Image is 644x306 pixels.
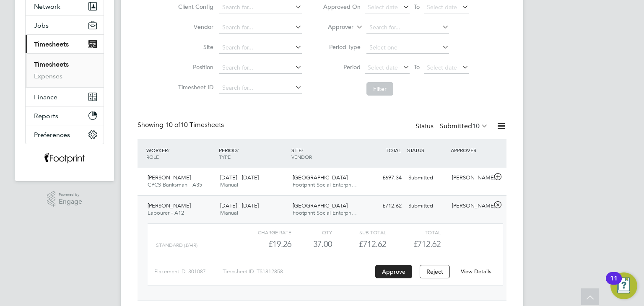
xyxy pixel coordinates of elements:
[176,43,213,51] label: Site
[220,181,238,188] span: Manual
[361,199,405,213] div: £712.62
[411,1,422,12] span: To
[34,112,58,120] span: Reports
[219,42,302,54] input: Search for...
[148,181,202,188] span: CPCS Banksman - A35
[449,171,492,185] div: [PERSON_NAME]
[220,202,259,209] span: [DATE] - [DATE]
[293,202,348,209] span: [GEOGRAPHIC_DATA]
[405,171,449,185] div: Submitted
[411,62,422,73] span: To
[156,242,197,248] span: Standard (£/HR)
[449,199,492,213] div: [PERSON_NAME]
[301,147,303,153] span: /
[332,237,386,251] div: £712.62
[26,53,104,87] div: Timesheets
[291,153,312,160] span: VENDOR
[405,143,449,158] div: STATUS
[34,3,60,10] span: Network
[237,237,291,251] div: £19.26
[148,209,184,216] span: Labourer - A12
[176,3,213,10] label: Client Config
[165,121,224,129] span: 10 Timesheets
[34,72,62,80] a: Expenses
[368,3,398,11] span: Select date
[449,143,492,158] div: APPROVER
[413,239,441,249] span: £712.62
[34,40,69,48] span: Timesheets
[323,63,361,71] label: Period
[219,62,302,74] input: Search for...
[237,227,291,237] div: Charge rate
[332,227,386,237] div: Sub Total
[361,171,405,185] div: £697.34
[26,88,104,106] button: Finance
[176,23,213,31] label: Vendor
[366,82,393,96] button: Filter
[47,191,83,207] a: Powered byEngage
[293,174,348,181] span: [GEOGRAPHIC_DATA]
[34,131,70,139] span: Preferences
[219,22,302,34] input: Search for...
[26,35,104,53] button: Timesheets
[293,181,357,188] span: Footprint Social Enterpri…
[323,3,361,10] label: Approved On
[472,122,480,130] span: 10
[368,64,398,71] span: Select date
[146,153,159,160] span: ROLE
[138,121,226,130] div: Showing
[610,278,618,289] div: 11
[148,174,191,181] span: [PERSON_NAME]
[366,22,449,34] input: Search for...
[405,199,449,213] div: Submitted
[26,125,104,144] button: Preferences
[59,198,82,205] span: Engage
[26,16,104,34] button: Jobs
[366,42,449,54] input: Select one
[26,106,104,125] button: Reports
[289,143,362,164] div: SITE
[165,121,180,129] span: 10 of
[386,227,440,237] div: Total
[44,153,85,166] img: wearefootprint-logo-retina.png
[25,153,104,166] a: Go to home page
[386,147,401,153] span: TOTAL
[154,265,223,278] div: Placement ID: 301087
[219,2,302,13] input: Search for...
[375,265,412,278] button: Approve
[219,153,231,160] span: TYPE
[34,60,69,68] a: Timesheets
[144,143,217,164] div: WORKER
[176,63,213,71] label: Position
[427,64,457,71] span: Select date
[293,209,357,216] span: Footprint Social Enterpri…
[427,3,457,11] span: Select date
[610,272,637,299] button: Open Resource Center, 11 new notifications
[217,143,289,164] div: PERIOD
[223,265,373,278] div: Timesheet ID: TS1812858
[420,265,450,278] button: Reject
[291,237,332,251] div: 37.00
[323,43,361,51] label: Period Type
[220,174,259,181] span: [DATE] - [DATE]
[168,147,169,153] span: /
[237,147,239,153] span: /
[415,121,490,132] div: Status
[148,202,191,209] span: [PERSON_NAME]
[219,82,302,94] input: Search for...
[316,23,353,31] label: Approver
[461,268,491,275] a: View Details
[176,83,213,91] label: Timesheet ID
[291,227,332,237] div: QTY
[220,209,238,216] span: Manual
[440,122,488,130] label: Submitted
[34,93,57,101] span: Finance
[59,191,82,198] span: Powered by
[34,21,49,29] span: Jobs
